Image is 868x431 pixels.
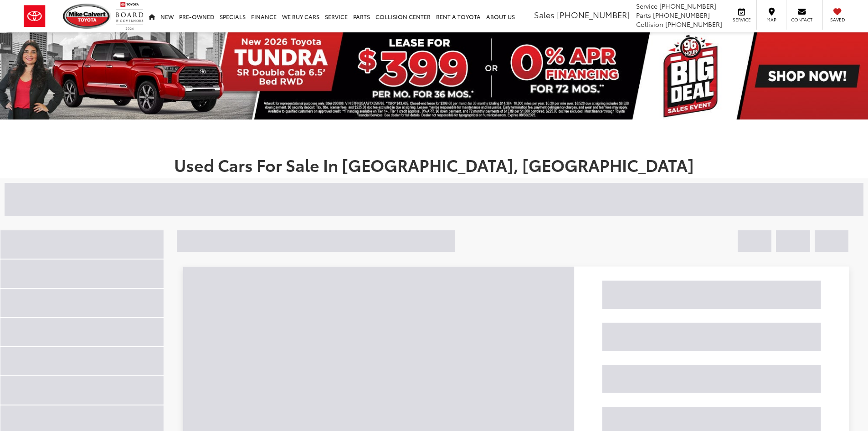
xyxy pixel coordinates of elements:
span: Sales [534,9,555,21]
span: Service [636,1,657,10]
span: Map [761,16,781,23]
img: Mike Calvert Toyota [63,4,111,29]
span: Parts [636,10,651,20]
span: Service [731,16,752,23]
span: [PHONE_NUMBER] [653,10,710,20]
span: [PHONE_NUMBER] [665,20,722,29]
span: Saved [827,16,847,23]
span: Contact [791,16,812,23]
span: [PHONE_NUMBER] [557,9,630,21]
span: [PHONE_NUMBER] [659,1,716,10]
span: Collision [636,20,663,29]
